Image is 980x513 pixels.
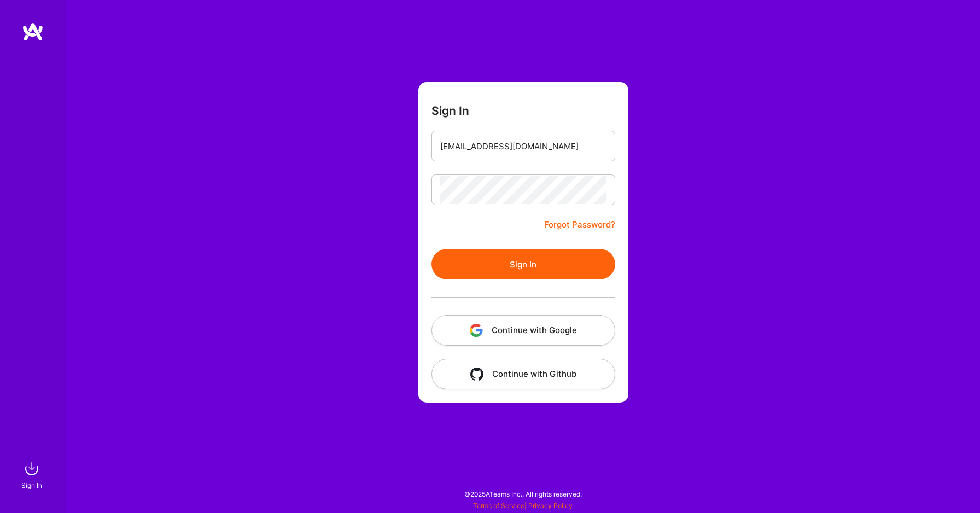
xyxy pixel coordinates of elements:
[431,315,615,346] button: Continue with Google
[473,502,524,510] a: Terms of Service
[473,502,573,510] span: |
[22,22,44,42] img: logo
[544,218,615,231] a: Forgot Password?
[21,480,42,491] div: Sign In
[431,249,615,279] button: Sign In
[470,324,483,337] img: icon
[528,502,573,510] a: Privacy Policy
[440,132,606,160] input: Email...
[431,104,469,118] h3: Sign In
[470,368,483,381] img: icon
[21,458,43,480] img: sign in
[66,480,980,508] div: © 2025 ATeams Inc., All rights reserved.
[431,359,615,389] button: Continue with Github
[23,458,43,491] a: sign inSign In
